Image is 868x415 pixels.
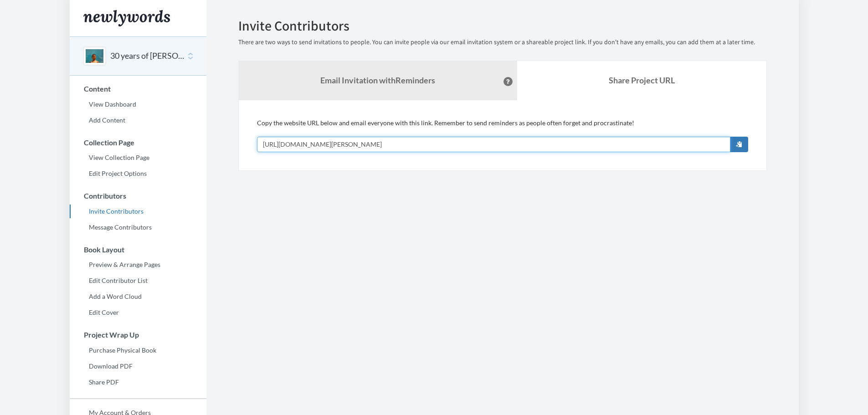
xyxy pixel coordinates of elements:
a: Edit Cover [70,306,206,319]
a: Edit Project Options [70,167,206,180]
a: View Collection Page [70,151,206,164]
img: Newlywords logo [83,10,170,26]
h3: Project Wrap Up [70,331,206,339]
button: 30 years of [PERSON_NAME] [110,50,184,62]
h3: Content [70,85,206,93]
h3: Collection Page [70,138,206,147]
a: Preview & Arrange Pages [70,258,206,272]
a: Add a Word Cloud [70,290,206,303]
h3: Book Layout [70,246,206,254]
h3: Contributors [70,192,206,200]
a: View Dashboard [70,97,206,111]
span: Support [18,6,51,15]
a: Purchase Physical Book [70,343,206,357]
a: Edit Contributor List [70,274,206,287]
strong: Email Invitation with Reminders [320,75,435,85]
h2: Invite Contributors [238,18,767,33]
b: Share Project URL [609,75,675,85]
a: Message Contributors [70,220,206,234]
a: Invite Contributors [70,205,206,218]
p: There are two ways to send invitations to people. You can invite people via our email invitation ... [238,38,767,47]
a: Share PDF [70,375,206,389]
a: Add Content [70,113,206,127]
div: Copy the website URL below and email everyone with this link. Remember to send reminders as peopl... [257,118,748,152]
a: Download PDF [70,359,206,373]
